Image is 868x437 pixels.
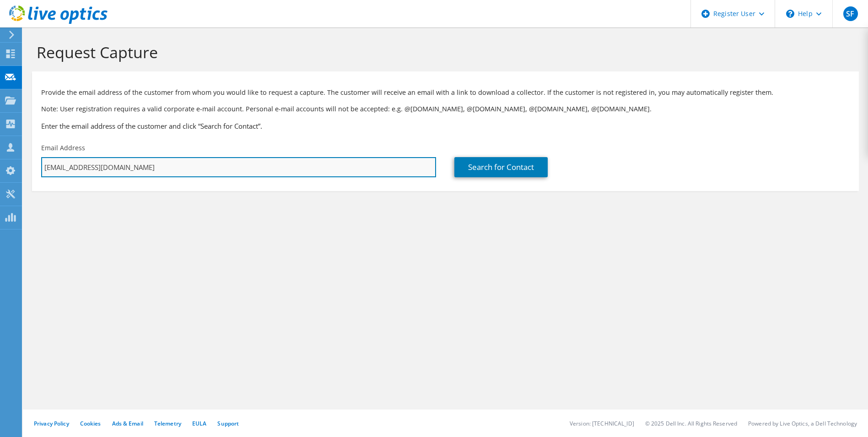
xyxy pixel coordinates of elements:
[37,43,850,62] h1: Request Capture
[192,420,206,427] a: EULA
[454,157,548,177] a: Search for Contact
[34,420,69,427] a: Privacy Policy
[786,10,794,18] svg: \n
[41,87,850,98] p: Provide the email address of the customer from whom you would like to request a capture. The cust...
[748,420,857,427] li: Powered by Live Optics, a Dell Technology
[843,6,858,21] span: SF
[645,420,737,427] li: © 2025 Dell Inc. All Rights Reserved
[217,420,239,427] a: Support
[154,420,181,427] a: Telemetry
[41,121,850,131] h3: Enter the email address of the customer and click “Search for Contact”.
[112,420,143,427] a: Ads & Email
[41,104,850,114] p: Note: User registration requires a valid corporate e-mail account. Personal e-mail accounts will ...
[41,143,85,153] label: Email Address
[570,420,634,427] li: Version: [TECHNICAL_ID]
[80,420,101,427] a: Cookies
